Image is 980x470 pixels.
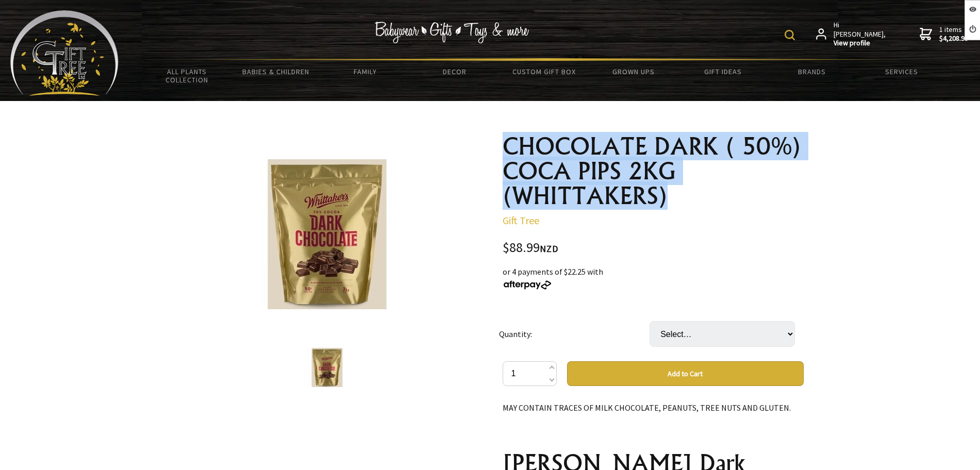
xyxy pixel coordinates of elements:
[503,241,804,255] div: $88.99
[816,21,887,48] a: Hi [PERSON_NAME],View profile
[241,159,413,309] img: CHOCOLATE DARK ( 50%) COCA PIPS 2KG (WHITTAKERS)
[10,10,119,96] img: Babyware - Gifts - Toys and more...
[834,39,887,48] strong: View profile
[374,22,529,43] img: Babywear - Gifts - Toys & more
[678,61,767,82] a: Gift Ideas
[857,61,946,82] a: Services
[500,61,589,82] a: Custom Gift Box
[834,21,887,48] span: Hi [PERSON_NAME],
[142,61,231,91] a: All Plants Collection
[567,361,804,386] button: Add to Cart
[503,280,552,290] img: Afterpay
[939,25,968,43] span: 1 items
[503,134,804,208] h1: CHOCOLATE DARK ( 50%) COCA PIPS 2KG (WHITTAKERS)
[589,61,678,82] a: Grown Ups
[785,30,795,40] img: product search
[503,214,539,227] a: Gift Tree
[321,61,410,82] a: Family
[503,265,804,290] div: or 4 payments of $22.25 with
[499,307,650,361] td: Quantity:
[768,61,857,82] a: Brands
[410,61,499,82] a: Decor
[231,61,321,82] a: Babies & Children
[540,243,558,255] span: NZD
[939,34,968,43] strong: $4,208.99
[920,21,968,48] a: 1 items$4,208.99
[305,348,350,387] img: CHOCOLATE DARK ( 50%) COCA PIPS 2KG (WHITTAKERS)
